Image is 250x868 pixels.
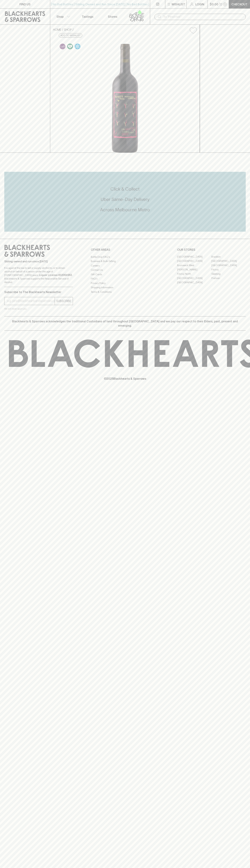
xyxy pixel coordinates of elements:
p: 0 [224,3,226,5]
a: [GEOGRAPHIC_DATA] [177,255,211,259]
a: Made without the use of any animal products. [66,43,74,50]
button: Add to wishlist [188,26,198,35]
img: Lo-Fi [60,44,65,49]
p: Sibling owned and run since [DATE] [4,260,73,263]
a: Careers [91,263,159,268]
a: Fitzroy North [177,272,211,276]
img: Chilled Red [75,44,80,49]
a: Privacy Policy [91,281,159,285]
a: SHOP [64,28,72,31]
h5: Click & Collect [4,186,246,192]
a: [GEOGRAPHIC_DATA] [177,259,211,263]
img: 29914.png [50,37,200,153]
a: Fitzroy [211,268,246,272]
a: [GEOGRAPHIC_DATA] [177,280,211,285]
p: Checkout [231,2,247,6]
a: Some may call it natural, others minimum intervention, either way, it’s hands off & maybe even a ... [59,43,66,50]
a: [GEOGRAPHIC_DATA] [211,259,246,263]
a: Geelong [211,272,246,276]
p: OTHER AREAS [91,248,159,252]
a: HOME [53,28,61,31]
a: Contact Us [91,268,159,272]
p: Tastings [82,14,93,19]
div: Call to action block [4,172,246,232]
a: Stores [100,9,125,24]
img: Vegan [67,44,73,49]
h5: Uber Same-Day Delivery [4,196,246,202]
p: Subscribe to The Blackhearts Newsletter [4,290,73,294]
button: Shop [50,9,75,24]
strong: Liquor License #32064953 [39,274,72,276]
p: It is against the law to sell or supply alcohol to, or to obtain alcohol on behalf of a person un... [4,266,73,284]
p: We will never spam you [4,307,73,311]
p: Login [195,2,204,6]
a: Brunswick West [177,263,211,268]
p: SUBSCRIBE [56,299,71,303]
h5: Across Melbourne Metro [4,207,246,213]
a: Gift Cards [91,272,159,276]
a: Prahran [211,276,246,280]
p: Blackhearts & Sparrows acknowledges the traditional Custodians of land throughout [GEOGRAPHIC_DAT... [7,319,243,328]
a: Shipping Information [91,285,159,290]
p: Wishlist [172,2,185,6]
a: Wonderful as is, but a slight chill will enhance the aromatics and give it a beautiful crunch. [74,43,81,50]
a: Braddon [211,255,246,259]
a: [PERSON_NAME] [177,268,211,272]
p: OUR STORES [177,248,246,252]
a: [GEOGRAPHIC_DATA] [177,276,211,280]
p: Shop [56,14,64,19]
p: FIND US [19,2,31,6]
p: $0.00 [210,2,218,6]
button: SUBSCRIBE [55,297,73,305]
input: Try "Pinot noir" [163,14,243,20]
p: Stores [108,14,117,19]
button: Add to wishlist [59,33,82,38]
a: Tastings [75,9,100,24]
a: Terms & Conditions [91,290,159,294]
input: e.g. jane@blackheartsandsparrows.com.au [7,298,55,304]
a: [GEOGRAPHIC_DATA] [211,263,246,268]
a: Bottle Drop FAQ's [91,255,159,259]
a: Business & Bulk Gifting [91,259,159,263]
a: FAQ's [91,277,159,281]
